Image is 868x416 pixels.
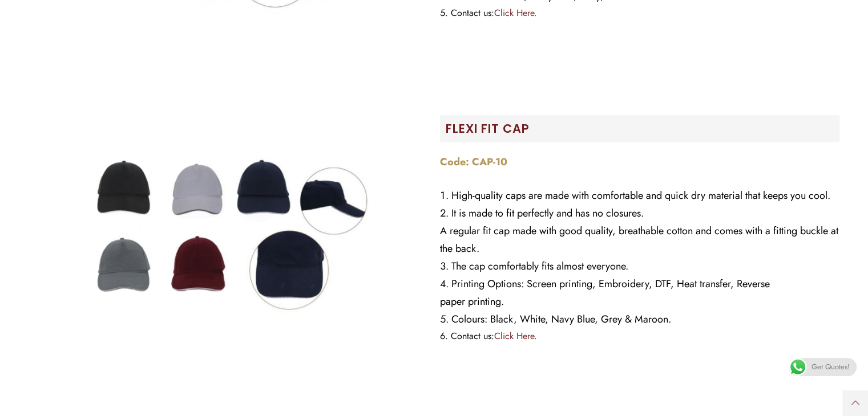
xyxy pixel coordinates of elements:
[494,329,537,342] a: Click Here.
[440,328,839,344] li: Contact us:
[451,259,628,274] span: The cap comfortably fits almost everyone.
[494,6,537,19] a: Click Here.
[451,312,671,327] span: Colours: Black, White, Navy Blue, Grey & Maroon.
[440,154,507,169] strong: Code: CAP-10
[440,5,839,21] li: Contact us:
[440,206,838,256] span: It is made to fit perfectly and has no closures. A regular fit cap made with good quality, breath...
[451,188,830,203] span: High-quality caps are made with comfortable and quick dry material that keeps you cool.
[440,276,770,309] span: Printing Options: Screen printing, Embroidery, DTF, Heat transfer, Reverse paper printing.
[812,358,850,376] span: Get Quotes!
[446,121,839,136] h2: Flexi Fit Cap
